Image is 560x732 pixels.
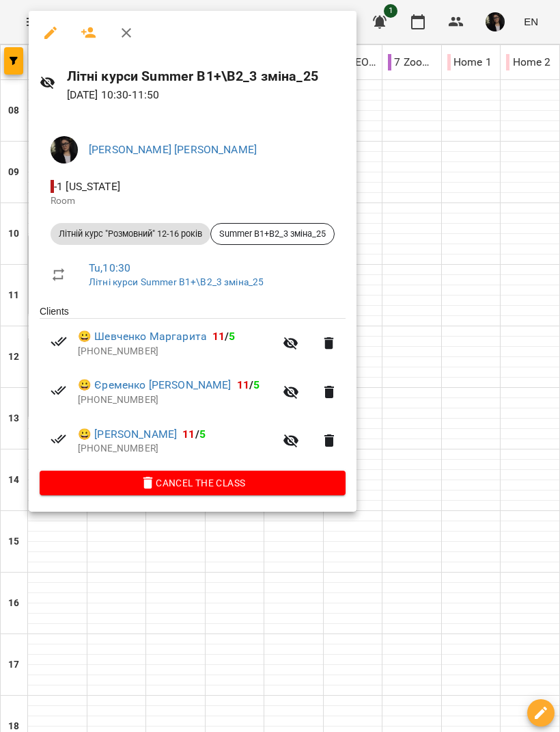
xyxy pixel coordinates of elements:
[237,378,249,391] span: 11
[182,428,206,441] b: /
[51,333,67,350] svg: Paid
[40,304,346,471] ul: Clients
[51,431,67,447] svg: Paid
[210,223,335,245] div: Summer B1+B2_3 зміна_25
[89,261,130,274] a: Tu , 10:30
[78,426,177,443] a: 😀 [PERSON_NAME]
[40,471,346,495] button: Cancel the class
[78,328,207,345] a: 😀 Шевченко Маргарита
[67,66,346,87] h6: Літні курси Summer В1+\В2_3 зміна_25
[229,330,235,343] span: 5
[51,194,335,208] p: Room
[51,228,210,240] span: Літній курс "Розмовний" 12-16 років
[78,345,275,358] p: [PHONE_NUMBER]
[51,180,123,193] span: - 1 [US_STATE]
[51,475,335,491] span: Cancel the class
[212,330,225,343] span: 11
[212,330,236,343] b: /
[78,377,232,393] a: 😀 Єременко [PERSON_NAME]
[67,87,346,103] p: [DATE] 10:30 - 11:50
[78,393,275,407] p: [PHONE_NUMBER]
[51,136,78,164] img: 5778de2c1ff5f249927c32fdd130b47c.png
[89,276,264,287] a: Літні курси Summer В1+\В2_3 зміна_25
[211,228,334,240] span: Summer B1+B2_3 зміна_25
[237,378,260,391] b: /
[182,428,195,441] span: 11
[89,143,257,156] a: [PERSON_NAME] [PERSON_NAME]
[51,382,67,399] svg: Paid
[253,378,260,391] span: 5
[78,442,275,456] p: [PHONE_NUMBER]
[199,428,206,441] span: 5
